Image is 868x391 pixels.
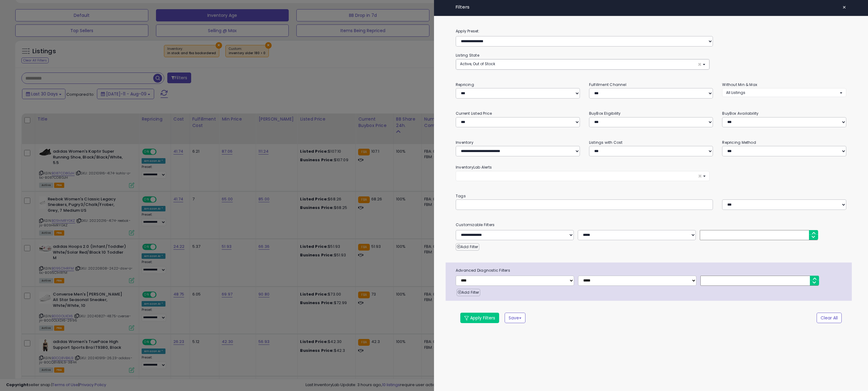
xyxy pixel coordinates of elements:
small: InventoryLab Alerts [456,165,492,170]
span: × [698,173,702,179]
span: × [698,61,702,68]
button: Save [505,313,525,323]
span: All Listings [726,90,745,95]
span: × [842,3,846,12]
h4: Filters [456,5,846,10]
button: Clear All [817,313,842,323]
button: Add Filter [457,289,480,296]
button: × [456,171,710,181]
button: Add Filter [456,243,479,251]
small: Tags [451,193,851,199]
small: Listing State [456,53,479,58]
small: Customizable Filters [451,222,851,228]
button: Apply Filters [460,313,499,323]
small: Repricing [456,82,474,87]
small: Without Min & Max [722,82,757,87]
small: BuyBox Eligibility [589,111,621,116]
small: Current Listed Price [456,111,492,116]
button: × [840,3,849,12]
small: BuyBox Availability [722,111,759,116]
small: Listings with Cost [589,140,623,145]
small: Inventory [456,140,473,145]
small: Repricing Method [722,140,756,145]
button: All Listings [722,88,846,97]
small: Fulfillment Channel [589,82,626,87]
span: Active, Out of Stock [460,61,495,66]
label: Apply Preset: [451,28,851,35]
span: Advanced Diagnostic Filters [451,267,852,274]
button: Active, Out of Stock × [456,59,709,69]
